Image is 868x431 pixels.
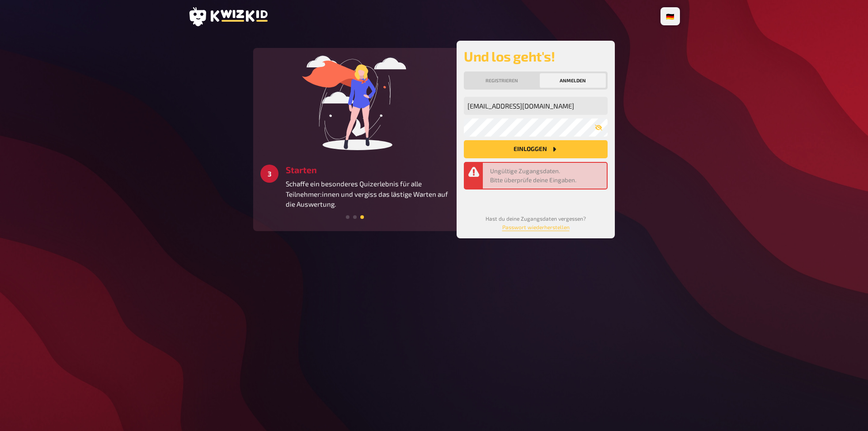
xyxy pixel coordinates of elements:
[502,224,570,230] a: Passwort wiederherstellen
[464,140,608,158] button: Einloggen
[464,48,608,64] h2: Und los geht's!
[486,215,586,230] small: Hast du deine Zugangsdaten vergessen?
[540,73,606,88] button: Anmelden
[287,55,423,150] img: start
[286,165,449,175] h3: Starten
[490,166,603,185] div: Ungültige Zugangsdaten. Bitte überprüfe deine Eingaben.
[466,73,538,88] button: Registrieren
[260,165,278,183] div: 3
[464,97,608,115] input: Meine Emailadresse
[662,9,678,24] li: 🇩🇪
[286,179,449,209] p: Schaffe ein besonderes Quizerlebnis für alle Teilnehmer:innen und vergiss das lästige Warten auf ...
